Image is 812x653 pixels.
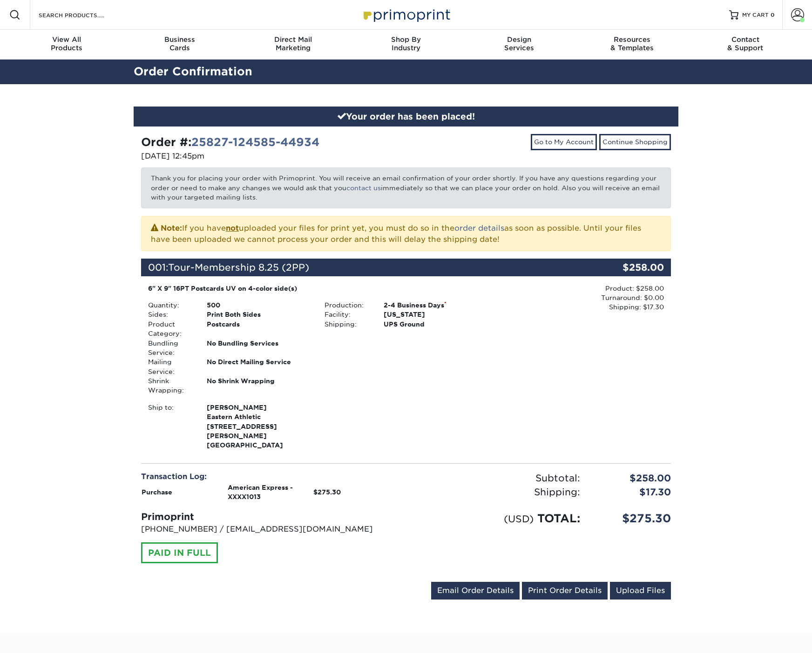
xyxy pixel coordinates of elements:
span: Contact [689,35,802,44]
div: $17.30 [587,485,678,499]
strong: Order #: [141,135,319,149]
a: View AllProducts [10,30,123,60]
div: Mailing Service: [141,357,200,376]
p: Thank you for placing your order with Primoprint. You will receive an email confirmation of your ... [141,167,671,208]
a: Resources& Templates [575,30,689,60]
div: 500 [200,300,318,310]
strong: American Express - XXXX1013 [228,484,293,500]
p: [PHONE_NUMBER] / [EMAIL_ADDRESS][DOMAIN_NAME] [141,524,399,535]
span: Eastern Athletic [207,412,311,421]
div: Bundling Service: [141,339,200,358]
a: BusinessCards [123,30,237,60]
strong: Purchase [142,488,172,496]
div: & Support [689,35,802,52]
div: Industry [350,35,463,52]
div: Cards [123,35,237,52]
div: 001: [141,259,582,276]
input: SEARCH PRODUCTS..... [38,9,129,20]
div: No Direct Mailing Service [200,357,318,376]
div: Subtotal: [406,471,587,485]
div: PAID IN FULL [141,542,218,564]
a: Direct MailMarketing [237,30,350,60]
span: Resources [575,35,689,44]
div: Your order has been placed! [134,107,678,127]
div: Transaction Log: [141,471,399,482]
p: [DATE] 12:45pm [141,151,399,162]
span: MY CART [742,11,769,19]
div: Shrink Wrapping: [141,376,200,395]
div: Print Both Sides [200,310,318,319]
div: Production: [318,300,376,310]
div: $275.30 [587,510,678,527]
strong: $275.30 [313,488,341,496]
span: Direct Mail [237,35,350,44]
div: Facility: [318,310,376,319]
span: Business [123,35,237,44]
span: TOTAL: [537,512,580,525]
div: Products [10,35,123,52]
small: (USD) [504,513,534,525]
span: 0 [771,12,775,18]
div: Shipping: [406,485,587,499]
a: Go to My Account [531,134,597,150]
div: & Templates [575,35,689,52]
span: [PERSON_NAME] [207,403,311,412]
strong: [GEOGRAPHIC_DATA] [207,403,311,449]
span: [STREET_ADDRESS][PERSON_NAME] [207,422,311,441]
div: Postcards [200,320,318,339]
b: not [226,224,239,233]
div: Sides: [141,310,200,319]
span: View All [10,35,123,44]
div: $258.00 [582,259,671,276]
div: No Bundling Services [200,339,318,358]
a: 25827-124585-44934 [191,135,319,149]
img: Primoprint [359,5,453,25]
div: Marketing [237,35,350,52]
span: Design [462,35,575,44]
a: DesignServices [462,30,575,60]
div: 6" X 9" 16PT Postcards UV on 4-color side(s) [148,284,487,293]
span: Tour-Membership 8.25 (2PP) [168,262,309,273]
a: Shop ByIndustry [350,30,463,60]
div: Product: $258.00 Turnaround: $0.00 Shipping: $17.30 [494,284,664,312]
div: 2-4 Business Days [377,300,494,310]
strong: Note: [161,224,182,233]
div: [US_STATE] [377,310,494,319]
div: $258.00 [587,471,678,485]
div: Quantity: [141,300,200,310]
a: Contact& Support [689,30,802,60]
a: Email Order Details [431,582,520,600]
a: Upload Files [610,582,671,600]
span: Shop By [350,35,463,44]
a: Continue Shopping [599,134,671,150]
p: If you have uploaded your files for print yet, you must do so in the as soon as possible. Until y... [151,222,661,245]
div: No Shrink Wrapping [200,376,318,395]
div: Product Category: [141,320,200,339]
a: Print Order Details [522,582,608,600]
div: Services [462,35,575,52]
div: Primoprint [141,510,399,524]
a: contact us [346,184,381,192]
div: Ship to: [141,403,200,450]
h2: Order Confirmation [127,63,685,80]
div: UPS Ground [377,320,494,329]
div: Shipping: [318,320,376,329]
a: order details [454,224,504,233]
